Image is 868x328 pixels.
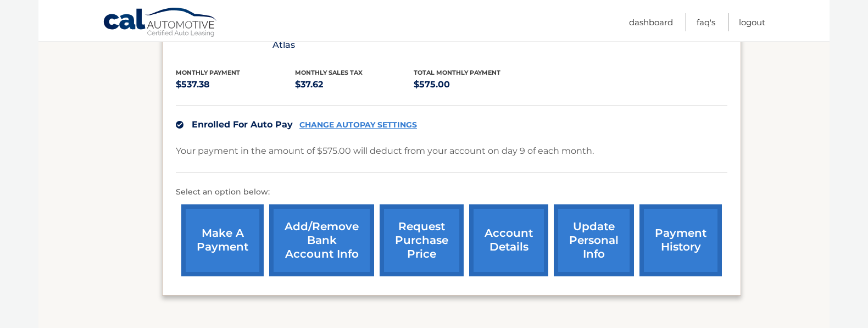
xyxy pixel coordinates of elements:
a: Add/Remove bank account info [269,204,374,276]
span: Total Monthly Payment [414,69,500,76]
p: Select an option below: [176,186,727,199]
a: Logout [739,13,765,31]
p: $575.00 [414,77,533,92]
span: Monthly Payment [176,69,240,76]
p: $537.38 [176,77,295,92]
a: update personal info [554,204,634,276]
a: account details [469,204,548,276]
a: FAQ's [697,13,715,31]
a: Cal Automotive [103,7,218,39]
a: request purchase price [380,204,464,276]
span: Enrolled For Auto Pay [192,119,293,130]
a: Dashboard [629,13,673,31]
a: CHANGE AUTOPAY SETTINGS [299,120,417,130]
span: Monthly sales Tax [295,69,363,76]
p: $37.62 [295,77,414,92]
img: check.svg [176,121,183,129]
p: Your payment in the amount of $575.00 will deduct from your account on day 9 of each month. [176,143,594,159]
a: payment history [639,204,722,276]
a: make a payment [181,204,264,276]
